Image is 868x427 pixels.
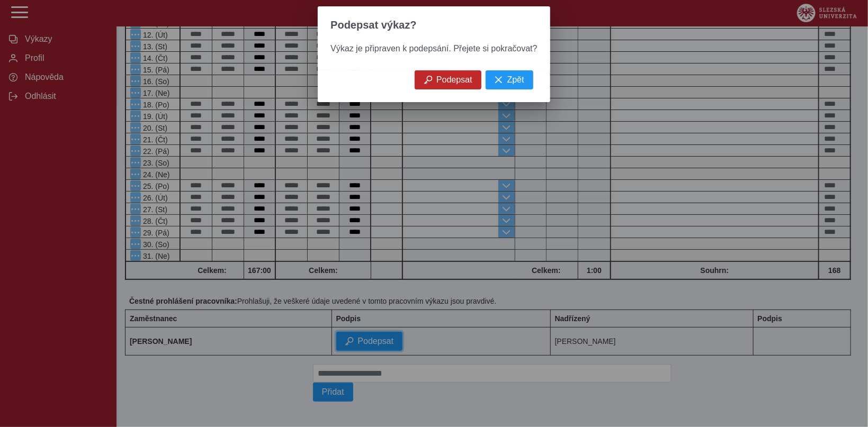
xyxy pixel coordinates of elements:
button: Podepsat [415,70,481,89]
span: Podepsat výkaz? [330,19,416,31]
span: Zpět [507,75,524,85]
button: Zpět [486,70,533,89]
span: Výkaz je připraven k podepsání. Přejete si pokračovat? [330,44,537,53]
span: Podepsat [436,75,472,85]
